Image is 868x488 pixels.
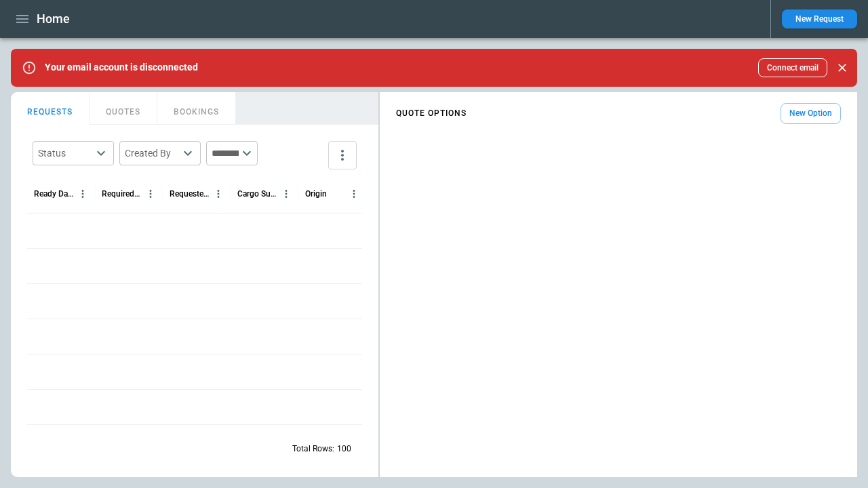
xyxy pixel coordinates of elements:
button: Ready Date & Time (UTC) column menu [74,185,92,203]
button: Origin column menu [345,185,363,203]
p: 100 [337,443,351,455]
div: scrollable content [380,98,857,129]
div: dismiss [833,53,852,83]
button: BOOKINGS [157,92,236,125]
div: Origin [305,189,327,199]
div: Cargo Summary [237,189,277,199]
div: Ready Date & Time (UTC) [34,189,74,199]
p: Total Rows: [292,443,334,455]
button: Required Date & Time (UTC) column menu [142,185,159,203]
p: Your email account is disconnected [45,62,198,73]
button: New Option [781,103,841,124]
button: Cargo Summary column menu [277,185,295,203]
button: Requested Route column menu [210,185,227,203]
button: New Request [782,9,857,28]
button: REQUESTS [11,92,90,125]
div: Status [38,146,92,160]
div: Required Date & Time (UTC) [102,189,142,199]
button: Close [833,58,852,77]
h4: QUOTE OPTIONS [396,110,467,117]
h1: Home [37,11,70,27]
button: more [328,141,357,169]
button: QUOTES [90,92,157,125]
div: Requested Route [170,189,210,199]
button: Connect email [758,58,827,77]
div: Created By [125,146,179,160]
